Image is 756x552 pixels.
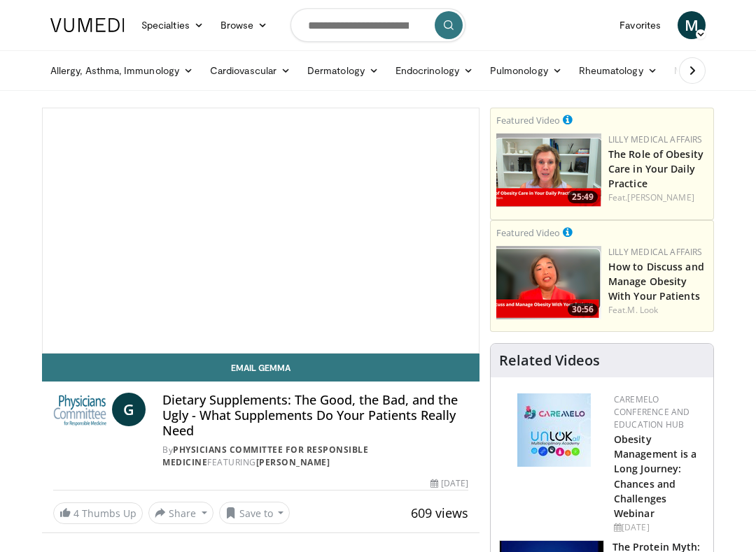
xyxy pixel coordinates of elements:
[299,57,387,85] a: Dermatology
[43,108,479,353] video-js: Video Player
[50,18,125,32] img: VuMedi Logo
[73,507,79,520] span: 4
[148,502,213,524] button: Share
[162,444,468,469] div: By FEATURING
[614,433,697,520] a: Obesity Management is a Long Journey: Chances and Challenges Webinar
[219,502,290,524] button: Save to
[290,8,465,42] input: Search topics, interventions
[611,11,669,39] a: Favorites
[496,246,601,319] img: c98a6a29-1ea0-4bd5-8cf5-4d1e188984a7.png.150x105_q85_crop-smart_upscale.png
[568,191,598,203] span: 25:49
[256,456,330,468] a: [PERSON_NAME]
[608,133,703,145] a: Lilly Medical Affairs
[112,393,146,426] a: G
[162,444,368,468] a: Physicians Committee for Responsible Medicine
[499,352,600,369] h4: Related Videos
[482,57,570,85] a: Pulmonology
[411,504,468,521] span: 609 views
[678,11,706,39] a: M
[517,393,591,467] img: 45df64a9-a6de-482c-8a90-ada250f7980c.png.150x105_q85_autocrop_double_scale_upscale_version-0.2.jpg
[53,502,143,524] a: 4 Thumbs Up
[614,521,702,534] div: [DATE]
[133,11,212,39] a: Specialties
[627,191,694,203] a: [PERSON_NAME]
[212,11,276,39] a: Browse
[608,260,704,303] a: How to Discuss and Manage Obesity With Your Patients
[496,226,560,239] small: Featured Video
[608,191,708,204] div: Feat.
[162,393,468,438] h4: Dietary Supplements: The Good, the Bad, and the Ugly - What Supplements Do Your Patients Really Need
[496,133,601,207] a: 25:49
[202,57,299,85] a: Cardiovascular
[42,57,202,85] a: Allergy, Asthma, Immunology
[53,393,106,426] img: Physicians Committee for Responsible Medicine
[570,57,666,85] a: Rheumatology
[608,304,708,317] div: Feat.
[627,304,658,316] a: M. Look
[496,246,601,319] a: 30:56
[387,57,482,85] a: Endocrinology
[608,147,703,190] a: The Role of Obesity Care in Your Daily Practice
[430,477,468,490] div: [DATE]
[568,303,598,316] span: 30:56
[608,246,703,258] a: Lilly Medical Affairs
[614,393,689,430] a: CaReMeLO Conference and Education Hub
[496,114,560,126] small: Featured Video
[496,133,601,207] img: e1208b6b-349f-4914-9dd7-f97803bdbf1d.png.150x105_q85_crop-smart_upscale.png
[42,354,479,382] a: Email Gemma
